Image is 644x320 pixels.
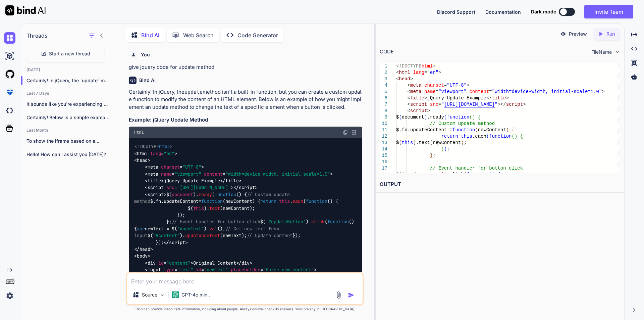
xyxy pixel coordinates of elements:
[427,70,438,75] span: "en"
[584,5,633,18] button: Invite Team
[410,89,422,94] span: meta
[166,260,191,266] span: "content"
[153,233,180,239] span: '#content'
[424,95,427,101] span: >
[129,88,362,111] p: Certainly! In jQuery, the method isn't a built-in function, but you can create a custom update fu...
[260,198,276,204] span: return
[380,108,387,114] div: 8
[4,105,15,116] img: darkCloudIdeIcon
[424,89,436,94] span: name
[447,83,467,88] span: "UTF-8"
[225,178,239,184] span: title
[396,70,399,75] span: <
[148,164,158,170] span: meta
[148,191,164,197] span: script
[141,51,150,58] h6: You
[438,102,441,107] span: =
[145,185,233,191] span: < = >
[569,31,587,37] p: Preview
[380,121,387,127] div: 10
[134,226,282,238] span: // Get new text from input
[461,134,472,139] span: this
[380,101,387,108] div: 7
[399,115,401,120] span: (
[472,134,486,139] span: .each
[444,83,446,88] span: =
[134,253,150,259] span: < >
[380,127,387,133] div: 11
[485,8,521,15] button: Documentation
[606,31,615,37] p: Run
[591,49,612,55] span: FileName
[469,89,489,94] span: content
[427,95,486,101] span: jQuery Update Example
[158,260,164,266] span: id
[134,246,153,252] span: </ >
[380,159,387,165] div: 16
[26,151,110,158] p: Hello! How can I assist you [DATE]?
[145,178,164,184] span: < >
[172,191,193,197] span: document
[430,102,438,107] span: src
[26,138,110,144] p: To show the iframe based on a...
[239,185,255,191] span: script
[139,77,156,84] h6: Bind AI
[396,140,399,145] span: $
[348,292,355,299] img: icon
[220,178,241,184] span: </ >
[5,5,46,15] img: Bind AI
[407,95,410,101] span: <
[444,115,447,120] span: (
[193,205,204,211] span: this
[26,77,110,84] p: Certainly! In jQuery, the `update` metho...
[137,253,148,259] span: body
[199,191,212,197] span: ready
[135,144,172,150] span: <!DOCTYPE >
[512,134,514,139] span: (
[472,115,475,120] span: )
[177,226,204,232] span: '#newText'
[49,50,90,57] span: Start a new thread
[399,70,410,75] span: html
[233,185,258,191] span: </ >
[134,191,292,204] span: // Custom update method
[413,70,424,75] span: lang
[177,267,193,273] span: "text"
[506,95,508,101] span: >
[172,219,260,225] span: // Event handler for button click
[486,134,489,139] span: (
[447,146,449,152] span: ;
[380,82,387,89] div: 4
[492,89,602,94] span: "width=device-width, initial-scale=1.0"
[134,150,177,156] span: < = >
[396,127,452,133] span: $.fn.updateContent =
[159,292,165,298] img: Pick Models
[164,267,174,273] span: type
[497,102,506,107] span: ></
[21,128,110,133] h2: Last Month
[183,31,214,39] p: Web Search
[148,178,161,184] span: title
[21,67,110,73] h2: [DATE]
[164,239,188,245] span: </ >
[467,83,469,88] span: >
[134,191,357,245] span: $( ). ( ( ) { $.fn. = ( ) { . ( ( ) { $( ). (newContent); }); }; $( ). ( ( ) { newText = $( ). ()...
[441,146,444,152] span: }
[148,185,164,191] span: script
[506,102,523,107] span: script
[137,150,148,156] span: html
[129,63,362,71] p: give jquery code for update method
[410,108,427,113] span: script
[161,171,172,177] span: name
[145,267,317,273] span: < = = = >
[140,246,150,252] span: head
[236,260,252,266] span: </ >
[489,89,492,94] span: =
[380,70,387,76] div: 2
[196,267,201,273] span: id
[185,233,220,239] span: updateContent
[433,63,435,69] span: >
[380,146,387,152] div: 14
[311,219,325,225] span: click
[237,31,278,39] p: Code Generator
